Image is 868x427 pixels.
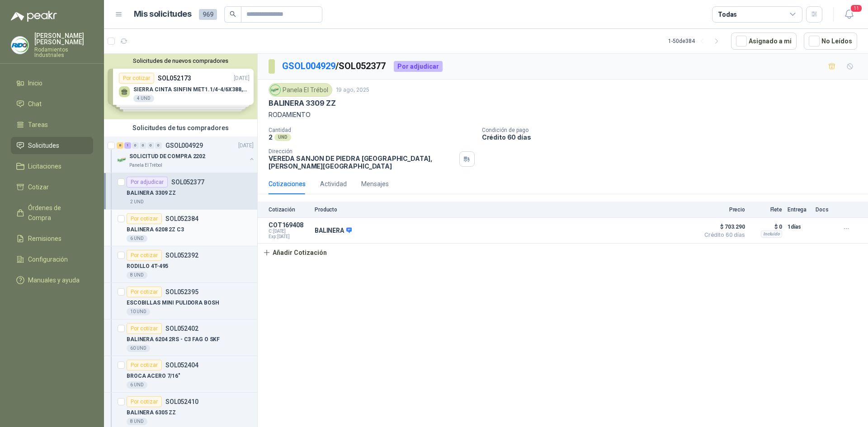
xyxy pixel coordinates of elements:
[132,142,139,149] div: 0
[165,399,198,405] p: SOL052410
[750,221,782,232] p: $ 0
[127,372,180,380] p: BROCA ACERO 7/16"
[28,141,59,150] span: Solicitudes
[269,206,309,213] p: Cotización
[700,232,745,238] span: Crédito 60 días
[274,134,291,141] div: UND
[28,161,61,171] span: Licitaciones
[750,206,782,213] p: Flete
[165,289,198,295] p: SOL052395
[315,206,694,213] p: Producto
[165,252,198,258] p: SOL052392
[134,8,192,21] h1: Mis solicitudes
[816,206,834,213] p: Docs
[199,9,217,20] span: 969
[11,251,93,268] a: Configuración
[127,262,168,271] p: RODILLO 4T-495
[127,189,176,197] p: BALINERA 3309 ZZ
[282,59,387,73] p: / SOL052377
[28,254,68,264] span: Configuración
[127,272,147,279] div: 8 UND
[127,235,147,242] div: 6 UND
[165,325,198,332] p: SOL052402
[788,221,810,232] p: 1 días
[320,179,347,189] div: Actividad
[34,33,93,45] p: [PERSON_NAME] [PERSON_NAME]
[11,37,28,54] img: Company Logo
[668,34,724,48] div: 1 - 50 de 384
[700,221,745,232] span: $ 703.290
[104,210,257,246] a: Por cotizarSOL052384BALINERA 6208 2Z C36 UND
[11,199,93,226] a: Órdenes de Compra
[269,133,273,141] p: 2
[129,152,205,161] p: SOLICITUD DE COMPRA 2202
[104,54,257,119] div: Solicitudes de nuevos compradoresPor cotizarSOL052173[DATE] SIERRA CINTA SINFIN MET1.1/4-4/6X388,...
[238,141,254,150] p: [DATE]
[315,227,352,235] p: BALINERA
[269,155,456,170] p: VEREDA SANJON DE PIEDRA [GEOGRAPHIC_DATA] , [PERSON_NAME][GEOGRAPHIC_DATA]
[34,47,93,58] p: Rodamientos Industriales
[482,133,864,141] p: Crédito 60 días
[11,158,93,175] a: Licitaciones
[127,250,162,261] div: Por cotizar
[127,299,219,307] p: ESCOBILLAS MINI PULIDORA BOSH
[11,75,93,92] a: Inicio
[117,140,255,169] a: 8 1 0 0 0 0 GSOL004929[DATE] Company LogoSOLICITUD DE COMPRA 2202Panela El Trébol
[127,408,176,417] p: BALINERA 6305 ZZ
[11,272,93,289] a: Manuales y ayuda
[11,116,93,133] a: Tareas
[127,213,162,224] div: Por cotizar
[117,142,123,149] div: 8
[28,203,85,223] span: Órdenes de Compra
[700,206,745,213] p: Precio
[104,356,257,393] a: Por cotizarSOL052404BROCA ACERO 7/16"6 UND
[230,11,236,17] span: search
[394,61,443,72] div: Por adjudicar
[850,4,863,13] span: 11
[155,142,162,149] div: 0
[269,221,309,229] p: COT169408
[104,246,257,283] a: Por cotizarSOL052392RODILLO 4T-4958 UND
[108,57,254,64] button: Solicitudes de nuevos compradores
[124,142,131,149] div: 1
[282,61,335,71] a: GSOL004929
[11,137,93,154] a: Solicitudes
[11,178,93,196] a: Cotizar
[258,244,332,262] button: Añadir Cotización
[127,360,162,371] div: Por cotizar
[28,78,42,88] span: Inicio
[127,418,147,425] div: 8 UND
[104,319,257,356] a: Por cotizarSOL052402BALINERA 6204 2RS - C3 FAG O SKF60 UND
[269,148,456,155] p: Dirección
[482,127,864,133] p: Condición de pago
[11,11,57,22] img: Logo peakr
[127,308,150,315] div: 10 UND
[127,323,162,334] div: Por cotizar
[104,283,257,319] a: Por cotizarSOL052395ESCOBILLAS MINI PULIDORA BOSH10 UND
[270,85,280,95] img: Company Logo
[127,286,162,297] div: Por cotizar
[269,179,306,189] div: Cotizaciones
[127,381,147,389] div: 6 UND
[127,177,168,188] div: Por adjudicar
[127,345,150,352] div: 60 UND
[165,142,203,149] p: GSOL004929
[28,275,80,285] span: Manuales y ayuda
[841,6,857,23] button: 11
[165,216,198,222] p: SOL052384
[28,182,49,192] span: Cotizar
[127,335,220,344] p: BALINERA 6204 2RS - C3 FAG O SKF
[117,155,127,165] img: Company Logo
[761,230,782,238] div: Incluido
[269,110,857,120] p: RODAMIENTO
[104,173,257,210] a: Por adjudicarSOL052377BALINERA 3309 ZZ2 UND
[28,99,42,109] span: Chat
[28,234,61,244] span: Remisiones
[804,33,857,50] button: No Leídos
[788,206,810,213] p: Entrega
[129,162,162,169] p: Panela El Trébol
[11,95,93,113] a: Chat
[731,33,797,50] button: Asignado a mi
[718,9,737,19] div: Todas
[336,86,369,94] p: 19 ago, 2025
